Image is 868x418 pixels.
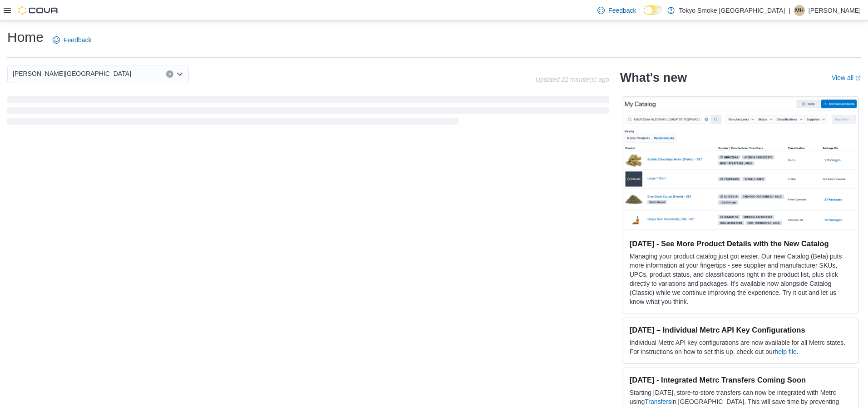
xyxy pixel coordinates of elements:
[775,348,797,355] a: help file
[809,5,861,16] p: [PERSON_NAME]
[7,28,44,46] h1: Home
[630,252,851,306] p: Managing your product catalog just got easier. Our new Catalog (Beta) puts more information at yo...
[608,6,636,15] span: Feedback
[679,5,785,16] p: Tokyo Smoke [GEOGRAPHIC_DATA]
[630,239,851,248] h3: [DATE] - See More Product Details with the New Catalog
[64,35,91,45] span: Feedback
[166,70,173,78] button: Clear input
[49,31,95,49] a: Feedback
[855,75,861,81] svg: External link
[630,375,851,384] h3: [DATE] - Integrated Metrc Transfers Coming Soon
[795,5,804,16] span: MH
[536,76,609,83] p: Updated 22 minute(s) ago
[794,5,805,16] div: Makaela Harkness
[630,338,851,356] p: Individual Metrc API key configurations are now available for all Metrc states. For instructions ...
[832,74,861,81] a: View allExternal link
[18,6,59,15] img: Cova
[620,70,687,85] h2: What's new
[176,70,183,78] button: Open list of options
[789,5,790,16] p: |
[594,1,640,20] a: Feedback
[644,5,663,15] input: Dark Mode
[13,68,131,79] span: [PERSON_NAME][GEOGRAPHIC_DATA]
[630,325,851,334] h3: [DATE] – Individual Metrc API Key Configurations
[7,98,609,127] span: Loading
[645,398,671,405] a: Transfers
